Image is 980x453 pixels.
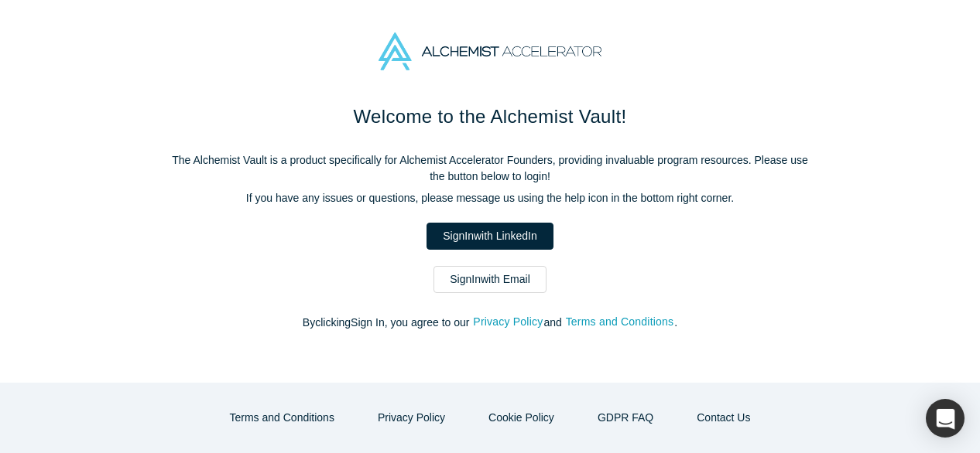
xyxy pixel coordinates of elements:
[680,404,766,431] button: Contact Us
[427,223,553,250] a: SignInwith LinkedIn
[565,313,675,331] button: Terms and Conditions
[165,190,815,206] p: If you have any issues or questions, please message us using the help icon in the bottom right co...
[472,404,571,431] button: Cookie Policy
[165,315,815,331] p: By clicking Sign In , you agree to our and .
[165,152,815,185] p: The Alchemist Vault is a product specifically for Alchemist Accelerator Founders, providing inval...
[214,404,351,431] button: Terms and Conditions
[362,404,461,431] button: Privacy Policy
[379,32,601,70] img: Alchemist Accelerator Logo
[472,313,543,331] button: Privacy Policy
[165,103,815,131] h1: Welcome to the Alchemist Vault!
[581,404,670,431] a: GDPR FAQ
[433,266,547,293] a: SignInwith Email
